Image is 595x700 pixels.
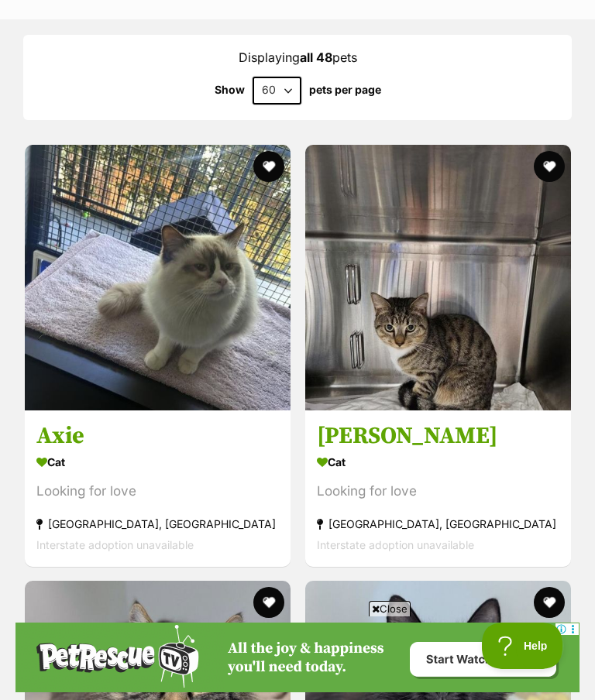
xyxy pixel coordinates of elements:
a: [PERSON_NAME] Cat Looking for love [GEOGRAPHIC_DATA], [GEOGRAPHIC_DATA] Interstate adoption unava... [305,409,571,566]
span: Displaying pets [239,50,357,65]
a: Axie Cat Looking for love [GEOGRAPHIC_DATA], [GEOGRAPHIC_DATA] Interstate adoption unavailable fa... [25,409,291,566]
span: Show [215,84,245,96]
button: favourite [533,151,564,182]
div: Cat [317,450,559,472]
label: pets per page [309,84,381,96]
span: Close [369,601,411,616]
div: Cat [36,450,279,472]
strong: all 48 [300,50,332,65]
div: [GEOGRAPHIC_DATA], [GEOGRAPHIC_DATA] [317,513,559,534]
img: Frank [305,145,571,410]
h3: [PERSON_NAME] [317,420,559,450]
span: Interstate adoption unavailable [36,537,194,551]
button: favourite [253,151,284,182]
iframe: Advertisement [15,623,580,692]
button: favourite [253,587,284,618]
button: favourite [533,587,564,618]
div: [GEOGRAPHIC_DATA], [GEOGRAPHIC_DATA] [36,513,279,534]
iframe: Help Scout Beacon - Open [482,623,564,669]
div: Looking for love [36,480,279,501]
span: Interstate adoption unavailable [317,537,474,551]
img: Axie [25,145,291,410]
div: Looking for love [317,480,559,501]
h3: Axie [36,420,279,450]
